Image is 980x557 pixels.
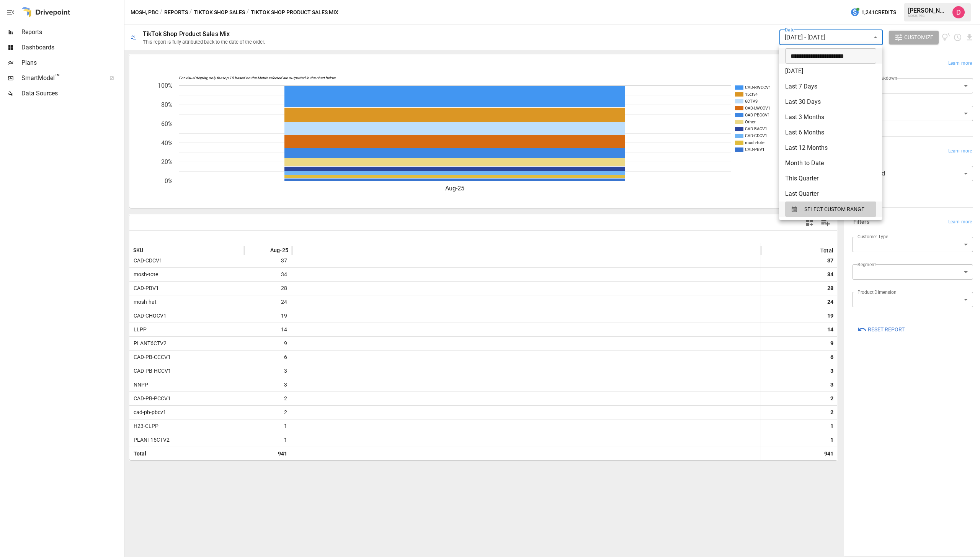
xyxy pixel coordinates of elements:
[779,64,882,79] li: [DATE]
[779,125,882,140] li: Last 6 Months
[785,202,876,217] button: SELECT CUSTOM RANGE
[779,156,882,171] li: Month to Date
[779,140,882,156] li: Last 12 Months
[779,79,882,94] li: Last 7 Days
[779,94,882,110] li: Last 30 Days
[779,186,882,202] li: Last Quarter
[779,110,882,125] li: Last 3 Months
[779,171,882,186] li: This Quarter
[804,205,864,214] span: SELECT CUSTOM RANGE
